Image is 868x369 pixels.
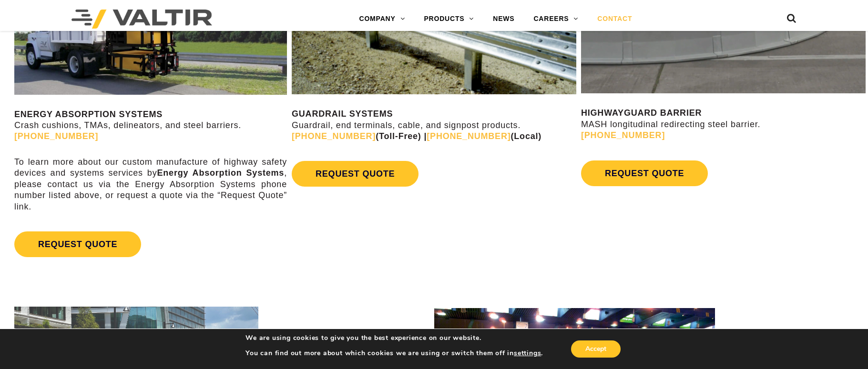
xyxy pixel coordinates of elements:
button: settings [514,349,541,358]
a: REQUEST QUOTE [581,160,708,186]
strong: HIGHWAYGUARD BARRIER [581,108,702,118]
a: REQUEST QUOTE [14,231,141,257]
strong: GUARDRAIL SYSTEMS [292,109,393,119]
button: Accept [571,340,621,358]
a: [PHONE_NUMBER] [14,131,98,141]
strong: (Toll-Free) | (Local) [292,131,541,141]
strong: Energy Absorption Systems [157,168,284,178]
p: You can find out more about which cookies we are using or switch them off in . [245,349,543,358]
a: CAREERS [524,10,588,29]
a: [PHONE_NUMBER] [581,130,665,140]
strong: ENERGY ABSORPTION SYSTEMS [14,110,163,119]
a: NEWS [483,10,524,29]
a: [PHONE_NUMBER] [427,131,511,141]
p: We are using cookies to give you the best experience on our website. [245,334,543,342]
a: CONTACT [588,10,642,29]
a: REQUEST QUOTE [292,161,419,187]
p: MASH longitudinal redirecting steel barrier. [581,108,866,141]
p: Guardrail, end terminals, cable, and signpost products. [292,109,576,142]
p: To learn more about our custom manufacture of highway safety devices and systems services by , pl... [14,157,287,212]
a: PRODUCTS [414,10,483,29]
p: Crash cushions, TMAs, delineators, and steel barriers. [14,109,287,142]
a: [PHONE_NUMBER] [292,131,376,141]
a: COMPANY [350,10,415,29]
img: Valtir [71,10,212,29]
